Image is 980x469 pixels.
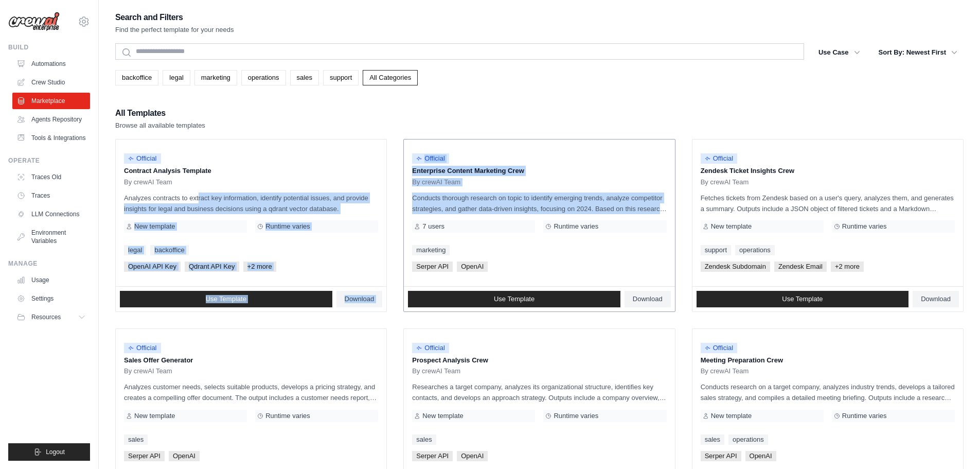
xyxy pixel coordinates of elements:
[711,222,752,231] span: New template
[12,169,90,185] a: Traces Old
[412,343,449,353] span: Official
[412,245,450,255] a: marketing
[697,291,909,307] a: Use Template
[336,291,383,307] a: Download
[134,412,175,420] span: New template
[701,435,724,445] a: sales
[290,70,319,85] a: sales
[12,56,90,72] a: Automations
[701,166,955,176] p: Zendesk Ticket Insights Crew
[124,343,161,353] span: Official
[120,291,332,307] a: Use Template
[728,435,768,445] a: operations
[633,295,663,303] span: Download
[701,451,741,461] span: Serper API
[457,262,488,272] span: OpenAI
[169,451,200,461] span: OpenAI
[412,262,453,272] span: Serper API
[8,12,60,31] img: Logo
[124,367,172,375] span: By crewAI Team
[8,259,90,268] div: Manage
[842,412,887,420] span: Runtime varies
[913,291,959,307] a: Download
[12,74,90,91] a: Crew Studio
[457,451,488,461] span: OpenAI
[554,222,598,231] span: Runtime varies
[124,153,161,164] span: Official
[12,206,90,222] a: LLM Connections
[412,381,666,403] p: Researches a target company, analyzes its organizational structure, identifies key contacts, and ...
[150,245,188,255] a: backoffice
[12,187,90,204] a: Traces
[745,451,776,461] span: OpenAI
[842,222,887,231] span: Runtime varies
[701,343,738,353] span: Official
[701,178,749,186] span: By crewAI Team
[206,295,246,303] span: Use Template
[124,355,378,366] p: Sales Offer Generator
[701,355,955,366] p: Meeting Preparation Crew
[872,43,964,62] button: Sort By: Newest First
[265,222,310,231] span: Runtime varies
[363,70,418,85] a: All Categories
[412,193,666,214] p: Conducts thorough research on topic to identify emerging trends, analyze competitor strategies, a...
[115,120,205,131] p: Browse all available templates
[31,313,61,321] span: Resources
[412,435,436,445] a: sales
[412,367,460,375] span: By crewAI Team
[782,295,823,303] span: Use Template
[412,166,666,176] p: Enterprise Content Marketing Crew
[8,443,90,461] button: Logout
[774,262,827,272] span: Zendesk Email
[494,295,534,303] span: Use Template
[412,153,449,164] span: Official
[701,262,770,272] span: Zendesk Subdomain
[831,262,864,272] span: +2 more
[46,448,65,456] span: Logout
[8,157,90,165] div: Operate
[134,222,175,231] span: New template
[265,412,310,420] span: Runtime varies
[124,193,378,214] p: Analyzes contracts to extract key information, identify potential issues, and provide insights fo...
[241,70,286,85] a: operations
[12,290,90,307] a: Settings
[412,355,666,366] p: Prospect Analysis Crew
[412,451,453,461] span: Serper API
[812,43,866,62] button: Use Case
[701,153,738,164] span: Official
[124,178,172,186] span: By crewAI Team
[124,435,148,445] a: sales
[115,106,205,120] h2: All Templates
[701,193,955,214] p: Fetches tickets from Zendesk based on a user's query, analyzes them, and generates a summary. Out...
[12,309,90,325] button: Resources
[12,93,90,109] a: Marketplace
[412,178,460,186] span: By crewAI Team
[701,367,749,375] span: By crewAI Team
[115,25,234,35] p: Find the perfect template for your needs
[422,412,463,420] span: New template
[12,130,90,146] a: Tools & Integrations
[701,381,955,403] p: Conducts research on a target company, analyzes industry trends, develops a tailored sales strate...
[12,224,90,249] a: Environment Variables
[124,245,146,255] a: legal
[554,412,598,420] span: Runtime varies
[345,295,375,303] span: Download
[625,291,671,307] a: Download
[115,70,158,85] a: backoffice
[115,10,234,25] h2: Search and Filters
[194,70,237,85] a: marketing
[323,70,359,85] a: support
[185,262,239,272] span: Qdrant API Key
[8,43,90,51] div: Build
[735,245,775,255] a: operations
[921,295,951,303] span: Download
[124,451,165,461] span: Serper API
[163,70,190,85] a: legal
[243,262,276,272] span: +2 more
[12,111,90,128] a: Agents Repository
[422,222,444,231] span: 7 users
[124,381,378,403] p: Analyzes customer needs, selects suitable products, develops a pricing strategy, and creates a co...
[711,412,752,420] span: New template
[408,291,620,307] a: Use Template
[124,166,378,176] p: Contract Analysis Template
